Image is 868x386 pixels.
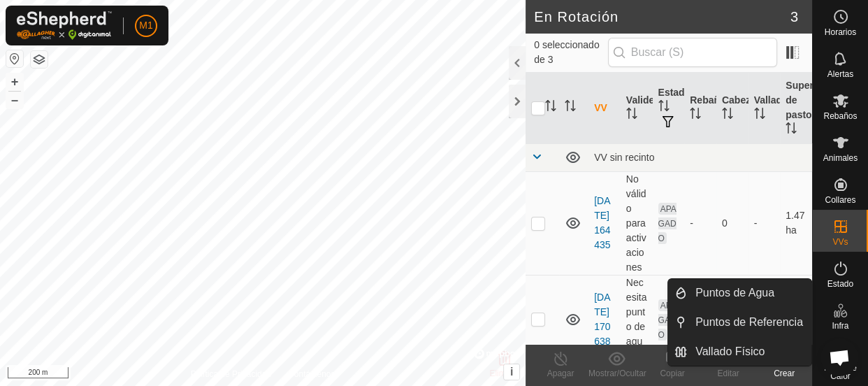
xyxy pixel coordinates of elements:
[533,367,588,380] div: Apagar
[6,50,23,67] button: Restablecer Mapa
[695,314,803,331] span: Puntos de Referencia
[658,299,677,341] span: APAGADO
[780,73,812,144] th: Superficie de pastoreo
[658,102,670,113] p-sorticon: Activar para ordenar
[722,110,733,121] p-sorticon: Activar para ordenar
[608,38,777,67] input: Buscar (S)
[6,92,23,108] button: –
[832,238,848,246] span: VVs
[644,367,700,380] div: Copiar
[545,102,556,113] p-sorticon: Activar para ordenar
[756,367,812,380] div: Crear
[816,364,865,380] span: Mapa de Calor
[690,110,701,121] p-sorticon: Activar para ordenar
[668,279,811,307] li: Puntos de Agua
[695,285,774,301] span: Puntos de Agua
[621,171,653,275] td: No válido para activaciones
[288,368,335,380] a: Contáctenos
[754,110,765,121] p-sorticon: Activar para ordenar
[626,110,637,121] p-sorticon: Activar para ordenar
[504,364,519,380] button: i
[668,338,811,366] li: Vallado Físico
[786,124,797,136] p-sorticon: Activar para ordenar
[823,112,857,120] span: Rebaños
[695,343,765,360] span: Vallado Físico
[748,275,781,364] td: -
[687,338,811,366] a: Vallado Físico
[668,308,811,336] li: Puntos de Referencia
[690,216,711,231] div: -
[684,73,716,144] th: Rebaño
[31,51,48,68] button: Capas del Mapa
[621,73,653,144] th: Validez
[534,8,790,25] h2: En Rotación
[191,368,271,380] a: Política de Privacidad
[825,28,856,36] span: Horarios
[17,11,112,40] img: Logo Gallagher
[825,196,855,204] span: Collares
[687,279,811,307] a: Puntos de Agua
[820,338,858,376] a: Chat abierto
[832,322,848,330] span: Infra
[658,203,677,244] span: APAGADO
[748,73,781,144] th: Vallado
[700,367,756,380] div: Editar
[594,195,610,250] a: [DATE] 164435
[716,73,748,144] th: Cabezas
[653,73,685,144] th: Estado
[594,152,806,163] div: VV sin recinto
[827,70,853,78] span: Alertas
[588,73,621,144] th: VV
[780,171,812,275] td: 1.47 ha
[139,18,152,33] span: M1
[621,275,653,364] td: Necesita punto de agua
[716,171,748,275] td: 0
[594,292,610,347] a: [DATE] 170638
[823,154,858,162] span: Animales
[6,73,23,90] button: +
[510,366,513,378] span: i
[790,6,798,27] span: 3
[534,38,607,67] span: 0 seleccionado de 3
[588,367,644,380] div: Mostrar/Ocultar
[716,275,748,364] td: 0
[827,280,853,288] span: Estado
[565,102,576,113] p-sorticon: Activar para ordenar
[687,308,811,336] a: Puntos de Referencia
[780,275,812,364] td: 1.16 ha
[748,171,781,275] td: -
